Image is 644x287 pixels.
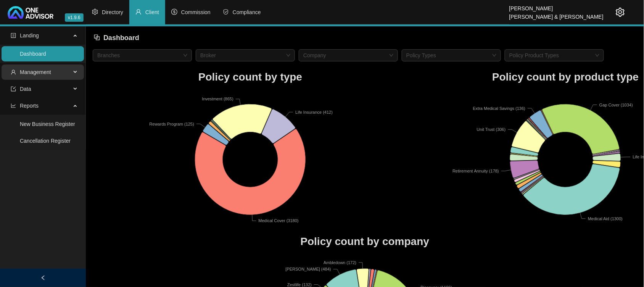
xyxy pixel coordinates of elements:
span: user [135,9,142,15]
img: 2df55531c6924b55f21c4cf5d4484680-logo-light.svg [8,6,53,19]
span: Compliance [233,9,261,15]
span: Client [145,9,159,15]
div: [PERSON_NAME] & [PERSON_NAME] [509,10,604,19]
text: Rewards Program (125) [150,121,194,126]
span: profile [11,33,16,38]
text: Retirement Annuity (178) [453,169,499,173]
span: line-chart [11,103,16,108]
span: Landing [20,32,39,39]
h1: Policy count by company [93,233,637,250]
text: Unit Trust (306) [477,127,506,132]
text: Zestlife (132) [287,282,312,287]
text: Life Insurance (412) [296,110,333,114]
div: [PERSON_NAME] [509,2,604,10]
span: left [40,275,46,281]
span: Management [20,69,51,75]
a: Cancellation Register [20,138,71,144]
span: Dashboard [103,34,139,42]
a: New Business Register [20,121,75,127]
span: dollar [171,9,177,15]
span: v1.9.6 [65,13,84,22]
text: [PERSON_NAME] (484) [286,267,331,272]
text: Medical Aid (1300) [588,216,623,221]
span: import [11,86,16,92]
span: Directory [102,9,123,15]
span: setting [616,8,625,17]
h1: Policy count by type [93,69,408,85]
span: setting [92,9,98,15]
a: Dashboard [20,51,46,57]
span: Data [20,86,31,92]
span: user [11,69,16,75]
text: Medical Cover (3180) [259,218,299,223]
text: Ambledown (172) [324,260,356,265]
span: Commission [181,9,211,15]
span: Reports [20,103,39,109]
text: Gap Cover (1034) [600,102,633,107]
text: Extra Medical Savings (136) [473,106,526,110]
span: safety [223,9,229,15]
text: Investment (865) [202,97,233,101]
span: block [93,34,100,41]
